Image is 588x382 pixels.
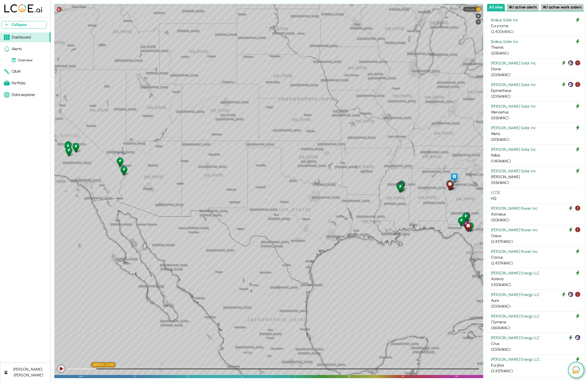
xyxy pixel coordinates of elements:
div: ( 125 kWAC) [491,115,580,121]
div: Astraeus [464,222,472,232]
div: Epimetheus [397,181,405,192]
div: [PERSON_NAME] Energy LLC [491,270,580,276]
button: All sites [487,4,505,11]
button: [PERSON_NAME] Solar Inc Epimetheus (200kWAC) [489,80,582,102]
div: Clymene [64,142,72,152]
div: Dashboard [4,34,31,40]
div: Styx [461,212,470,223]
button: LCOE HQ [489,188,582,204]
button: [PERSON_NAME] Solar Inc Menoetius (125kWAC) [489,102,582,123]
div: Eurybia [491,362,580,368]
div: Zoom out [476,19,481,24]
div: Metis [491,131,580,137]
div: LCOE [491,190,580,196]
div: ( 125 kWAC) [491,180,580,186]
div: HQ [491,196,580,201]
div: Metis [72,142,80,153]
div: ( 2,437 kWAC) [491,239,580,245]
div: ( 125 kWAC) [491,50,580,56]
button: Collapse [1,21,47,29]
div: Epimetheus [491,88,580,94]
button: [PERSON_NAME] Energy LLC Aura (200kWAC) [489,290,582,311]
div: ( 200 kWAC) [491,347,580,352]
span: Clouds [465,8,475,11]
div: Asteria [491,276,580,282]
div: HQ [450,172,458,183]
div: ( 2,400 kWAC) [491,29,580,35]
button: [PERSON_NAME] Energy LLC Eurybia (2,437kWAC) [489,355,582,376]
div: ( 120 kWAC) [491,217,580,223]
button: Brakus Solar Inc Eurynome (2,400kWAC) [489,15,582,37]
div: ( 1,140 kWAC) [491,158,580,164]
div: ( 120 kWAC) [491,137,580,143]
div: Menoetius [116,157,124,167]
div: Helios [65,146,73,157]
div: Astraeus [491,211,580,217]
button: [PERSON_NAME] Power Inc Cronus (2,437kWAC) [489,247,582,268]
div: Themis [396,182,404,193]
div: Overview [12,58,33,63]
div: Aura [462,211,471,222]
div: [PERSON_NAME] Solar Inc [491,125,580,131]
div: Menoetius [491,109,580,115]
div: ( 1,100 kWAC) [491,282,580,288]
button: [PERSON_NAME] Power Inc Coeus (2,437kWAC) [489,225,582,247]
div: Eurybia [64,140,72,151]
div: Crius [462,220,471,231]
div: [PERSON_NAME] Power Inc [491,206,580,211]
div: [PERSON_NAME] Power Inc [491,227,580,233]
button: W/ active alerts [507,4,539,11]
button: W/ active work orders [541,4,584,11]
div: Zoom in [476,13,481,18]
div: Portfolio [4,80,25,86]
div: Select site list category [487,4,584,11]
button: [PERSON_NAME] Solar Inc Dione (200kWAC) [489,58,582,80]
div: [PERSON_NAME] [491,174,580,180]
button: [PERSON_NAME] Power Inc Astraeus (120kWAC) [489,204,582,225]
div: Brakus Solar Inc [491,17,580,23]
button: [PERSON_NAME] Energy LLC Crius (200kWAC) [489,333,582,355]
div: Eurynome [120,165,128,176]
button: [PERSON_NAME] Energy LLC Asteria (1,100kWAC) [489,268,582,290]
div: [PERSON_NAME] Solar Inc [491,60,580,66]
button: [PERSON_NAME] Solar Inc Metis (120kWAC) [489,123,582,145]
button: Brakus Solar Inc Themis (125kWAC) [489,37,582,58]
div: Crius [491,341,580,347]
div: [PERSON_NAME].[PERSON_NAME] [10,366,47,378]
button: [PERSON_NAME] Energy LLC Clymene (360kWAC) [489,311,582,333]
div: [PERSON_NAME] Solar Inc [491,82,580,88]
div: Themis [491,45,580,50]
div: ( 200 kWAC) [491,303,580,309]
div: [PERSON_NAME] Energy LLC [491,357,580,362]
div: [PERSON_NAME] Energy LLC [491,335,580,341]
div: Eurynome [491,23,580,29]
div: [PERSON_NAME] Solar Inc [491,103,580,109]
div: Coeus [491,233,580,239]
img: open chat [572,366,580,374]
div: Data explorer [4,92,35,98]
div: [PERSON_NAME] Energy LLC [491,313,580,319]
div: [PERSON_NAME] Power Inc [491,249,580,255]
div: Asteria [445,180,454,191]
div: O&M [4,69,21,74]
button: [PERSON_NAME] Solar Inc Pallas (1,140kWAC) [489,145,582,166]
div: Clymene [491,319,580,325]
div: ( 200 kWAC) [491,72,580,78]
div: Hyperion [397,180,406,191]
div: local time [91,363,115,367]
div: Brakus Solar Inc [491,39,580,45]
div: [PERSON_NAME] Solar Inc [491,147,580,152]
div: [PERSON_NAME] Solar Inc [491,168,580,174]
div: Cronus [491,255,580,260]
div: Pallas [491,152,580,158]
div: Cronus [457,216,465,227]
div: Theia [445,179,454,190]
div: ( 360 kWAC) [491,325,580,331]
div: ( 2,437 kWAC) [491,260,580,266]
div: Dione [395,181,404,192]
div: Dione [491,66,580,72]
div: Alerts [4,46,22,52]
div: ( 200 kWAC) [491,94,580,99]
div: [PERSON_NAME] Energy LLC [491,292,580,298]
div: Rhea [466,221,474,232]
